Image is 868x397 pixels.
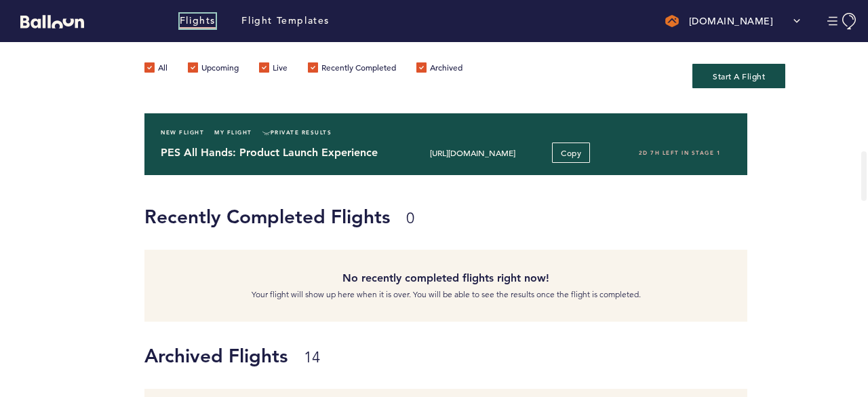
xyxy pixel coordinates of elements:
[416,62,462,76] label: Archived
[144,342,858,369] h1: Archived Flights
[180,14,216,29] a: Flights
[308,62,396,76] label: Recently Completed
[406,209,414,227] small: 0
[561,147,581,158] span: Copy
[144,203,737,230] h1: Recently Completed Flights
[161,145,387,161] h4: PES All Hands: Product Launch Experience
[155,270,737,286] h4: No recently completed flights right now!
[155,288,737,301] p: Your flight will show up here when it is over. You will be able to see the results once the fligh...
[304,348,320,366] small: 14
[20,15,84,29] svg: Balloon
[689,14,774,28] p: [DOMAIN_NAME]
[827,13,858,30] button: Manage Account
[552,143,590,163] button: Copy
[259,62,288,76] label: Live
[639,149,722,156] span: 2D 7H left in stage 1
[658,7,808,35] button: [DOMAIN_NAME]
[241,14,330,29] a: Flight Templates
[188,62,239,76] label: Upcoming
[692,64,785,88] button: Start A Flight
[161,126,204,139] span: New Flight
[262,126,332,139] span: Private Results
[144,62,167,76] label: All
[214,126,252,139] span: My Flight
[10,14,84,28] a: Balloon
